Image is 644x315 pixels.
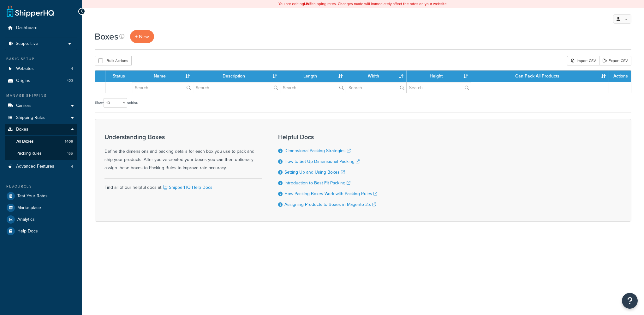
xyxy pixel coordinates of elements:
[5,112,77,124] a: Shipping Rules
[7,5,54,17] a: ShipperHQ Home
[284,158,360,165] a: How to Set Up Dimensional Packing
[65,139,73,144] span: 1406
[284,201,376,208] a: Assigning Products to Boxes in Magento 2.x
[104,178,262,192] div: Find all of our helpful docs at:
[304,1,312,7] b: LIVE
[16,78,30,83] span: Origins
[471,71,609,82] th: Can Pack All Products
[95,98,138,108] label: Show entries
[130,30,154,43] a: + New
[67,151,73,156] span: 165
[5,161,77,172] a: Advanced Features 4
[105,71,132,82] th: Status
[132,71,193,82] th: Name
[5,214,77,225] a: Analytics
[95,56,132,65] button: Bulk Actions
[407,71,471,82] th: Height
[5,225,77,237] a: Help Docs
[104,133,262,140] h3: Understanding Boxes
[284,180,350,186] a: Introduction to Best Fit Packing
[284,169,345,176] a: Setting Up and Using Boxes
[16,66,34,71] span: Websites
[280,71,346,82] th: Length
[346,82,406,93] input: Search
[17,229,38,234] span: Help Docs
[622,293,638,309] button: Open Resource Center
[71,66,73,71] span: 4
[95,30,118,43] h1: Boxes
[5,148,77,159] li: Packing Rules
[5,161,77,172] li: Advanced Features
[16,139,33,144] span: All Boxes
[135,33,149,40] span: + New
[284,190,377,197] a: How Packing Boxes Work with Packing Rules
[407,82,471,93] input: Search
[5,136,77,147] li: All Boxes
[5,202,77,213] a: Marketplace
[5,63,77,75] a: Websites 4
[193,82,280,93] input: Search
[5,100,77,112] a: Carriers
[162,184,212,191] a: ShipperHQ Help Docs
[5,124,77,160] li: Boxes
[67,78,73,83] span: 423
[5,184,77,189] div: Resources
[17,217,35,222] span: Analytics
[5,124,77,135] a: Boxes
[16,127,28,132] span: Boxes
[71,164,73,169] span: 4
[5,93,77,98] div: Manage Shipping
[193,71,280,82] th: Description
[16,164,54,169] span: Advanced Features
[132,82,193,93] input: Search
[16,41,38,46] span: Scope: Live
[16,103,32,108] span: Carriers
[5,190,77,202] a: Test Your Rates
[5,136,77,147] a: All Boxes 1406
[5,63,77,75] li: Websites
[567,56,599,65] div: Import CSV
[16,115,45,120] span: Shipping Rules
[104,98,127,108] select: Showentries
[5,56,77,62] div: Basic Setup
[5,148,77,159] a: Packing Rules 165
[17,194,48,199] span: Test Your Rates
[280,82,346,93] input: Search
[5,75,77,87] li: Origins
[609,71,631,82] th: Actions
[104,133,262,172] div: Define the dimensions and packing details for each box you use to pack and ship your products. Af...
[278,133,377,140] h3: Helpful Docs
[16,25,38,31] span: Dashboard
[16,151,41,156] span: Packing Rules
[346,71,407,82] th: Width
[599,56,631,65] a: Export CSV
[284,147,351,154] a: Dimensional Packing Strategies
[17,205,41,211] span: Marketplace
[5,22,77,34] a: Dashboard
[5,75,77,87] a: Origins 423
